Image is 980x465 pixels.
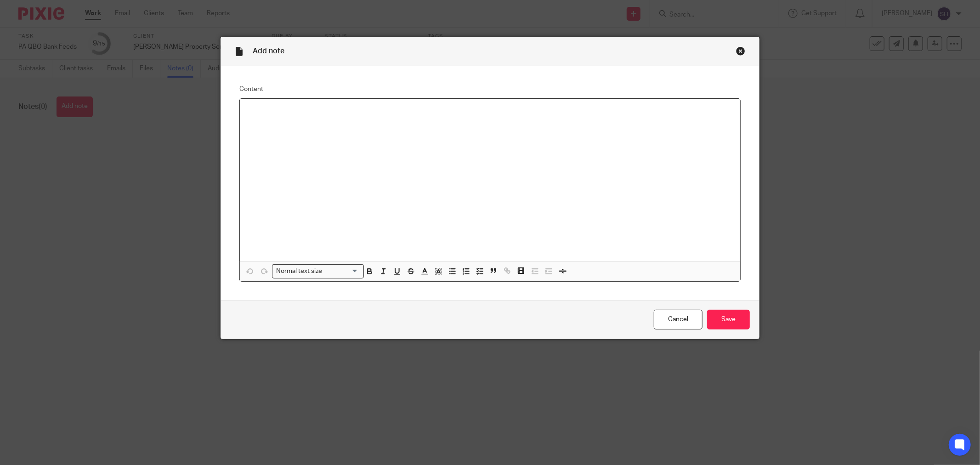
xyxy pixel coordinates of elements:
[239,85,741,94] label: Content
[654,310,702,329] a: Cancel
[274,267,324,276] span: Normal text size
[707,310,750,329] input: Save
[736,46,745,56] div: Close this dialog window
[253,47,284,55] span: Add note
[272,264,364,278] div: Search for option
[325,267,358,276] input: Search for option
